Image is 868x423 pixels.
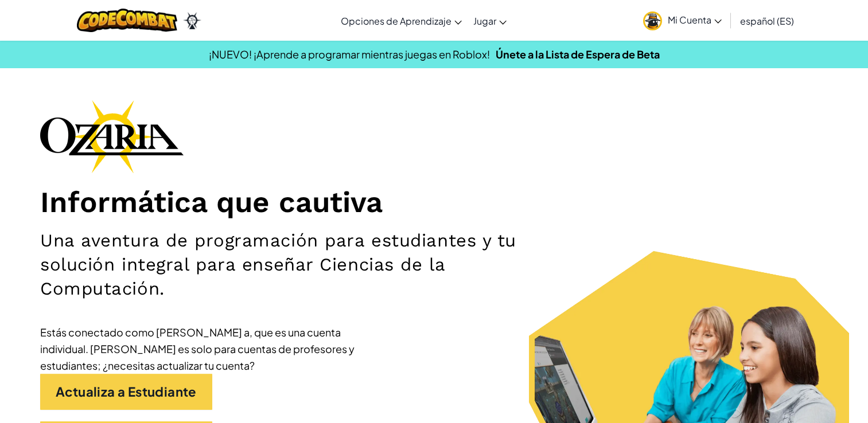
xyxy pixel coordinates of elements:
span: español (ES) [740,15,794,27]
img: CodeCombat logo [77,9,177,32]
a: Mi Cuenta [637,2,727,38]
span: Mi Cuenta [668,14,722,26]
img: Ozaria [183,12,201,29]
img: Ozaria branding logo [40,100,184,173]
h2: Una aventura de programación para estudiantes y tu solución integral para enseñar Ciencias de la ... [40,229,568,301]
a: Únete a la Lista de Espera de Beta [496,48,660,61]
a: español (ES) [734,5,800,36]
div: Estás conectado como [PERSON_NAME] a, que es una cuenta individual. [PERSON_NAME] es solo para cu... [40,324,384,374]
a: Jugar [468,5,512,36]
a: Opciones de Aprendizaje [335,5,468,36]
span: ¡NUEVO! ¡Aprende a programar mientras juegas en Roblox! [209,48,490,61]
h1: Informática que cautiva [40,185,828,220]
img: avatar [643,11,662,30]
a: Actualiza a Estudiante [40,374,212,410]
span: Opciones de Aprendizaje [341,15,451,27]
span: Jugar [473,15,496,27]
